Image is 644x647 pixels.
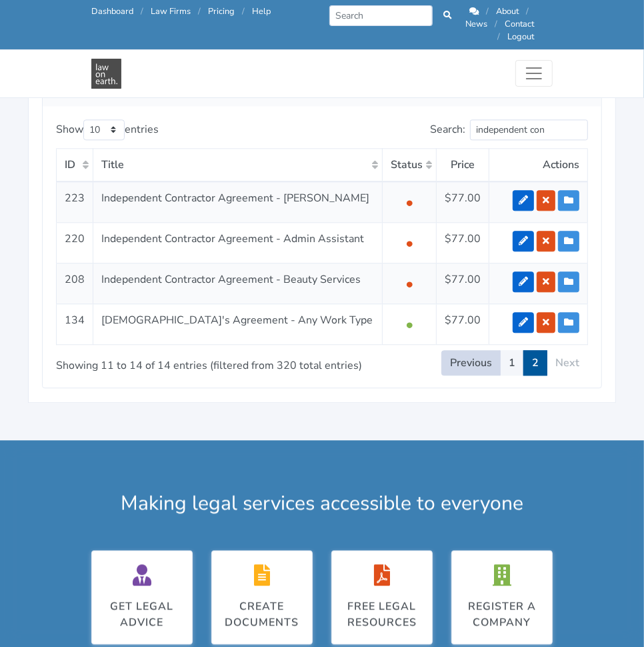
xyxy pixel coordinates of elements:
a: Help [252,5,271,17]
a: 2 [523,350,547,376]
span: • [405,232,414,253]
span: • [405,313,414,335]
a: Previous [441,350,501,376]
td: Independent Contractor Agreement - [PERSON_NAME] [93,181,383,223]
span: / [141,5,143,17]
button: Toggle navigation [515,60,553,87]
div: Free legal resources [345,598,419,630]
span: / [242,5,245,17]
div: Showing 11 to 14 of 14 entries (filtered from 320 total entries) [56,349,267,374]
td: 134 [57,303,93,344]
input: Search: [470,119,588,140]
a: News [465,18,487,30]
span: / [486,5,489,17]
span: • [405,191,414,213]
input: Search [329,5,433,26]
a: Law Firms [151,5,191,17]
a: Free legal resources [331,550,433,644]
label: Search: [430,119,588,140]
td: $77.00 [437,181,489,223]
th: ID: activate to sort column ascending [57,148,93,181]
span: / [495,18,497,30]
a: Pricing [208,5,235,17]
div: Register a Company [465,598,539,630]
a: Register a Company [451,550,553,644]
td: Independent Contractor Agreement - Beauty Services [93,263,383,303]
td: $77.00 [437,222,489,263]
td: 208 [57,263,93,303]
div: Get Legal Advice [105,598,179,630]
a: Get Legal Advice [91,550,193,644]
span: • [405,273,414,294]
label: Show entries [56,119,159,140]
a: About [496,5,519,17]
span: / [526,5,529,17]
td: [DEMOGRAPHIC_DATA]'s Agreement - Any Work Type [93,303,383,344]
select: Showentries [83,119,125,140]
th: Price [437,148,489,181]
th: Title: activate to sort column ascending [93,148,383,181]
a: 1 [500,350,524,376]
span: / [497,31,500,43]
a: Contact [505,18,534,30]
a: Create Documents [211,550,313,644]
img: Law On Earth [91,59,121,89]
td: Independent Contractor Agreement - Admin Assistant [93,222,383,263]
td: $77.00 [437,263,489,303]
td: $77.00 [437,303,489,344]
th: Status: activate to sort column ascending [383,148,437,181]
a: Dashboard [91,5,133,17]
div: Making legal services accessible to everyone [82,488,562,518]
td: 220 [57,222,93,263]
td: 223 [57,181,93,223]
div: Create Documents [225,598,299,630]
span: / [198,5,201,17]
a: Logout [507,31,534,43]
th: Actions [489,148,588,181]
